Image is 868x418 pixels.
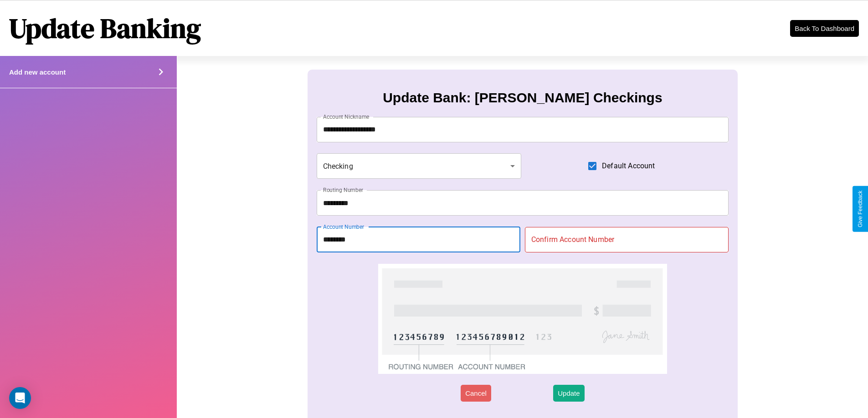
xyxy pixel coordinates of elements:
div: Open Intercom Messenger [9,387,31,409]
label: Account Number [323,223,364,231]
span: Default Account [602,161,655,171]
h3: Update Bank: [PERSON_NAME] Checkings [383,90,662,106]
img: check [378,264,667,374]
label: Routing Number [323,186,363,194]
h4: Add new account [9,68,66,76]
div: Give Feedback [857,191,863,227]
button: Cancel [461,385,491,402]
h1: Update Banking [9,10,201,47]
div: Checking [317,153,522,179]
button: Back To Dashboard [790,20,859,37]
label: Account Nickname [323,113,370,121]
button: Update [553,385,584,402]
